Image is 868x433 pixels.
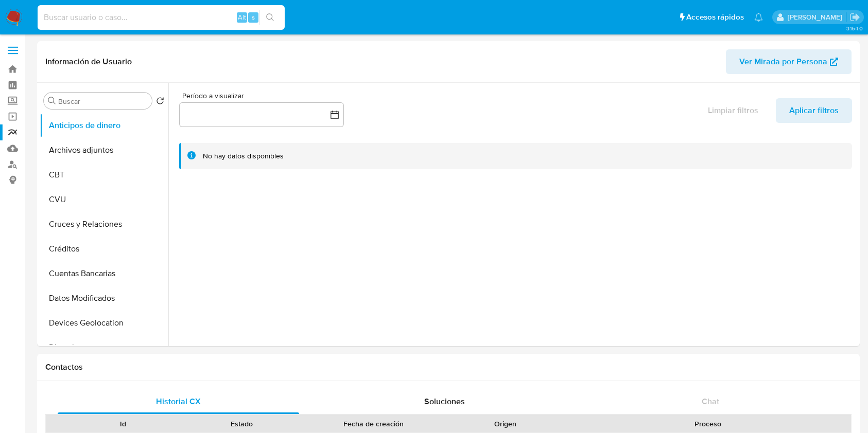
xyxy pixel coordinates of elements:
div: Id [71,419,176,429]
button: Cruces y Relaciones [40,212,168,237]
span: Soluciones [424,395,465,407]
button: Devices Geolocation [40,311,168,335]
button: CVU [40,187,168,212]
button: Créditos [40,237,168,261]
span: Accesos rápidos [686,12,744,23]
div: Fecha de creación [308,419,439,429]
span: s [252,12,255,22]
input: Buscar [58,97,148,106]
span: Ver Mirada por Persona [739,49,827,74]
button: CBT [40,163,168,187]
button: Volver al orden por defecto [156,97,164,108]
button: Anticipos de dinero [40,113,168,138]
span: Historial CX [156,395,201,407]
button: Buscar [48,97,56,105]
span: Chat [702,395,719,407]
button: Direcciones [40,335,168,360]
p: eliana.eguerrero@mercadolibre.com [788,12,846,22]
a: Notificaciones [754,13,763,22]
div: Proceso [572,419,844,429]
button: Ver Mirada por Persona [726,49,852,74]
button: Archivos adjuntos [40,138,168,163]
h1: Contactos [45,362,852,372]
div: Estado [190,419,294,429]
button: Cuentas Bancarias [40,261,168,286]
input: Buscar usuario o caso... [38,11,285,24]
span: Alt [238,12,246,22]
div: Origen [453,419,558,429]
a: Salir [849,12,860,23]
button: search-icon [259,10,281,25]
h1: Información de Usuario [45,57,132,67]
button: Datos Modificados [40,286,168,311]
